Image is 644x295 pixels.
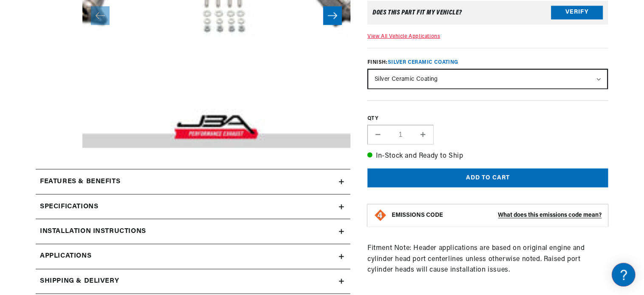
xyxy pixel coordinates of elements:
[392,212,443,218] strong: EMISSIONS CODE
[367,59,608,66] label: Finish:
[8,108,161,121] a: FAQs
[374,209,387,222] img: Emissions code
[36,170,350,194] summary: Features & Benefits
[373,9,462,16] div: Does This part fit My vehicle?
[551,6,603,20] button: Verify
[40,226,146,237] h2: Installation instructions
[8,177,161,190] a: Orders FAQ
[323,6,342,25] button: Slide right
[498,212,602,218] strong: What does this emissions code mean?
[367,169,608,188] button: Add to cart
[8,72,161,85] a: FAQ
[40,251,91,262] span: Applications
[367,34,440,39] a: View All Vehicle Applications
[8,199,161,207] div: Payment, Pricing, and Promotions
[8,164,161,172] div: Orders
[8,59,161,67] div: Ignition Products
[36,195,350,219] summary: Specifications
[367,151,608,162] p: In-Stock and Ready to Ship
[40,176,120,187] h2: Features & Benefits
[367,115,608,122] label: QTY
[392,212,602,219] button: EMISSIONS CODEWhat does this emissions code mean?
[36,244,350,269] a: Applications
[91,6,110,25] button: Slide left
[40,276,119,287] h2: Shipping & Delivery
[8,129,161,137] div: Shipping
[388,60,458,65] span: Silver Ceramic Coating
[8,142,161,156] a: Shipping FAQs
[117,245,164,253] a: POWERED BY ENCHANT
[36,219,350,244] summary: Installation instructions
[36,269,350,294] summary: Shipping & Delivery
[40,201,98,213] h2: Specifications
[8,227,161,242] button: Contact Us
[8,94,161,102] div: JBA Performance Exhaust
[8,213,161,226] a: Payment, Pricing, and Promotions FAQ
